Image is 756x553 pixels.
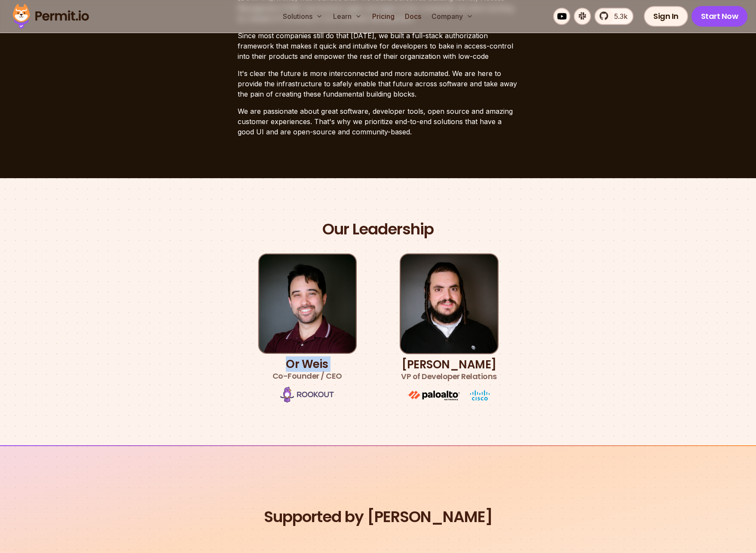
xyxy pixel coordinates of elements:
[272,358,342,382] h3: Or Weis
[322,219,434,240] h2: Our Leadership
[594,8,634,25] a: 5.3k
[609,11,627,21] span: 5.3k
[9,2,93,31] img: Permit logo
[150,507,607,527] h2: Supported by [PERSON_NAME]
[692,6,748,27] a: Start Now
[280,386,334,403] img: Rookout
[401,359,497,383] h3: [PERSON_NAME]
[400,253,499,354] img: Gabriel L. Manor | VP of Developer Relations, GTM
[470,390,490,401] img: cisco
[279,8,326,25] button: Solutions
[272,370,342,382] span: Co-Founder / CEO
[401,371,497,383] span: VP of Developer Relations
[644,6,688,27] a: Sign In
[401,8,425,25] a: Docs
[238,30,519,61] p: Since most companies still do that [DATE], we built a full-stack authorization framework that mak...
[238,68,519,99] p: It's clear the future is more interconnected and more automated. We are here to provide the infra...
[238,106,519,137] p: We are passionate about great software, developer tools, open source and amazing customer experie...
[258,253,357,354] img: Or Weis | Co-Founder / CEO
[330,8,365,25] button: Learn
[369,8,398,25] a: Pricing
[408,391,460,401] img: paloalto
[428,8,477,25] button: Company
